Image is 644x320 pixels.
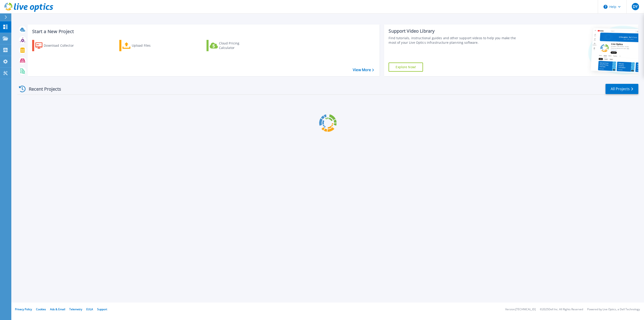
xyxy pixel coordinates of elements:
[32,40,83,51] a: Download Collector
[389,36,521,45] div: Find tutorials, instructional guides and other support videos to help you make the most of your L...
[540,308,583,311] li: © 2025 Dell Inc. All Rights Reserved
[17,83,67,95] div: Recent Projects
[505,308,536,311] li: Version: [TECHNICAL_ID]
[633,5,638,8] span: DY
[97,307,107,311] a: Support
[44,41,80,50] div: Download Collector
[86,307,93,311] a: EULA
[606,84,638,94] a: All Projects
[389,28,521,34] div: Support Video Library
[15,307,32,311] a: Privacy Policy
[32,29,374,34] h3: Start a New Project
[353,68,374,72] a: View More
[50,307,65,311] a: Ads & Email
[119,40,170,51] a: Upload Files
[219,41,255,50] div: Cloud Pricing Calculator
[587,308,640,311] li: Powered by Live Optics, a Dell Technology
[389,63,423,72] a: Explore Now!
[207,40,257,51] a: Cloud Pricing Calculator
[132,41,168,50] div: Upload Files
[69,307,82,311] a: Telemetry
[36,307,46,311] a: Cookies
